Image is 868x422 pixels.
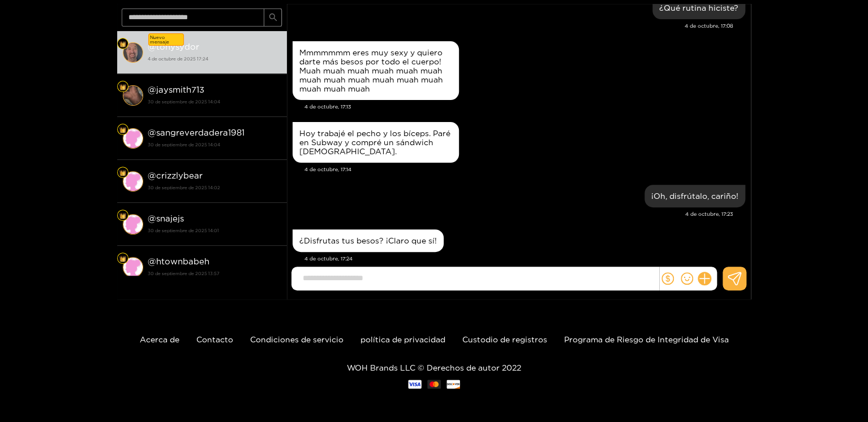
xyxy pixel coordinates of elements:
[304,167,351,172] font: 4 de octubre, 17:14
[661,272,674,285] span: dólar
[299,236,437,245] font: ¿Disfrutas tus besos? ¡Claro que sí!
[685,23,733,29] font: 4 de octubre, 17:08
[119,212,126,219] img: Nivel de ventilador
[119,41,126,47] img: Nivel de ventilador
[659,270,676,287] button: dólar
[462,335,547,343] a: Custodio de registros
[651,192,738,200] font: ¡Oh, disfrútalo, cariño!
[123,171,143,192] img: conversación
[681,272,693,285] span: sonrisa
[293,41,459,100] div: 4 de octubre, 17:13
[148,142,220,147] font: 30 de septiembre de 2025 14:04
[119,84,126,90] img: Nivel de ventilador
[347,363,521,372] font: WOH Brands LLC © Derechos de autor 2022
[304,104,351,110] font: 4 de octubre, 17:13
[659,3,738,12] font: ¿Qué rutina hiciste?
[140,335,179,343] a: Acerca de
[148,185,220,190] font: 30 de septiembre de 2025 14:02
[119,127,126,133] img: Nivel de ventilador
[148,99,220,104] font: 30 de septiembre de 2025 14:04
[360,335,445,343] a: política de privacidad
[148,228,219,233] font: 30 de septiembre de 2025 14:01
[156,128,244,137] font: sangreverdadera1981
[123,42,143,63] img: conversación
[148,42,199,51] font: @tonysydor
[148,171,203,180] font: @crizzlybear
[150,35,169,44] font: Nuevo mensaje
[148,271,220,276] font: 30 de septiembre de 2025 13:57
[196,335,233,343] a: Contacto
[269,13,277,23] span: buscar
[119,255,126,262] img: Nivel de ventilador
[148,85,156,94] font: @
[148,56,208,61] font: 4 de octubre de 2025 17:24
[293,122,459,163] div: 4 de octubre, 17:14
[250,335,343,343] a: Condiciones de servicio
[148,128,156,137] font: @
[293,229,444,252] div: 4 de octubre, 17:24
[148,214,184,223] font: @snajejs
[299,129,450,155] font: Hoy trabajé el pecho y los bíceps. Paré en Subway y compré un sándwich [DEMOGRAPHIC_DATA].
[264,8,282,27] button: buscar
[644,185,745,207] div: 4 de octubre, 17:23
[119,169,126,176] img: Nivel de ventilador
[123,257,143,277] img: conversación
[564,335,729,343] a: Programa de Riesgo de Integridad de Visa
[156,85,204,94] font: jaysmith713
[685,211,733,217] font: 4 de octubre, 17:23
[123,128,143,149] img: conversación
[304,256,353,262] font: 4 de octubre, 17:24
[148,256,209,266] font: @htownbabeh
[299,48,443,93] font: Mmmmmmm eres muy sexy y quiero darte más besos por todo el cuerpo! Muah muah muah muah muah muah ...
[123,214,143,234] img: conversación
[123,85,143,106] img: conversación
